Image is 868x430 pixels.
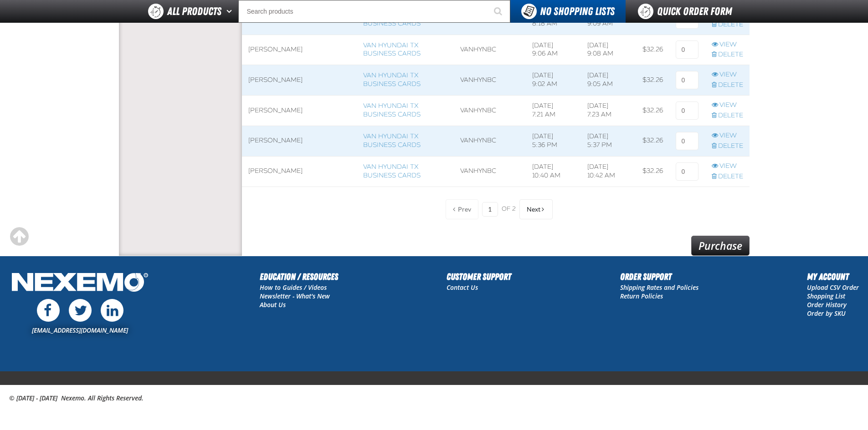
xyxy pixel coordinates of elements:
input: 0 [676,132,699,150]
a: Shopping List [807,292,845,300]
a: Order by SKU [807,309,846,318]
td: [PERSON_NAME] [242,35,357,65]
td: [DATE] 7:23 AM [581,96,636,126]
input: Current page number [482,202,498,217]
a: View row action [712,162,743,171]
input: 0 [676,101,699,120]
a: Van Hyundai TX Business Cards [363,102,421,118]
div: Scroll to the top [9,227,29,247]
a: Van Hyundai TX Business Cards [363,71,421,88]
input: 0 [676,40,699,59]
td: [PERSON_NAME] [242,156,357,187]
td: [PERSON_NAME] [242,65,357,96]
a: Delete row action [712,172,743,181]
td: [DATE] 9:08 AM [581,35,636,65]
td: $32.26 [636,156,669,187]
span: All Products [167,3,221,20]
span: of 2 [502,205,516,213]
h2: Education / Resources [260,270,338,283]
a: Delete row action [712,111,743,120]
a: View row action [712,132,743,140]
td: $32.26 [636,35,669,65]
span: No Shopping Lists [540,5,615,18]
td: VanHynBC [454,156,526,187]
a: Delete row action [712,142,743,151]
td: $32.26 [636,65,669,96]
a: Delete row action [712,20,743,29]
td: VanHynBC [454,126,526,156]
td: [PERSON_NAME] [242,126,357,156]
a: Delete row action [712,81,743,90]
h2: My Account [807,270,859,283]
a: About Us [260,300,286,309]
a: Contact Us [447,283,478,292]
h2: Order Support [620,270,699,283]
td: [PERSON_NAME] [242,96,357,126]
td: [DATE] 10:42 AM [581,156,636,187]
td: VanHynBC [454,65,526,96]
a: Return Policies [620,292,663,300]
a: Van Hyundai TX Business Cards [363,163,421,179]
a: Upload CSV Order [807,283,859,292]
a: Purchase [691,236,750,256]
td: [DATE] 5:37 PM [581,126,636,156]
a: View row action [712,40,743,49]
input: 0 [676,162,699,181]
span: Next Page [527,206,540,213]
a: Shipping Rates and Policies [620,283,699,292]
h2: Customer Support [447,270,511,283]
a: Van Hyundai TX Business Cards [363,132,421,149]
a: View row action [712,101,743,110]
button: Next Page [519,199,553,219]
a: Delete row action [712,51,743,59]
a: View row action [712,71,743,79]
a: Van Hyundai TX Business Cards [363,11,421,27]
td: [DATE] 9:02 AM [526,65,581,96]
a: Van Hyundai TX Business Cards [363,41,421,58]
td: $32.26 [636,126,669,156]
td: [DATE] 9:05 AM [581,65,636,96]
a: [EMAIL_ADDRESS][DOMAIN_NAME] [32,326,128,334]
img: Nexemo Logo [9,270,151,297]
input: 0 [676,71,699,89]
a: Order History [807,300,847,309]
td: [DATE] 7:21 AM [526,96,581,126]
a: Newsletter - What's New [260,292,330,300]
td: [DATE] 5:36 PM [526,126,581,156]
a: How to Guides / Videos [260,283,327,292]
td: VanHynBC [454,96,526,126]
td: [DATE] 9:06 AM [526,35,581,65]
td: $32.26 [636,96,669,126]
td: VanHynBC [454,35,526,65]
td: [DATE] 10:40 AM [526,156,581,187]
